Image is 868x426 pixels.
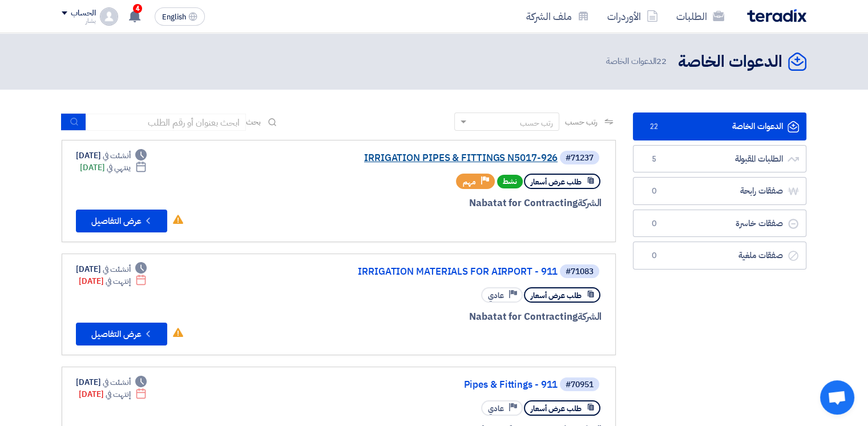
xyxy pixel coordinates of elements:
[647,250,661,262] span: 0
[103,150,130,162] span: أنشئت في
[747,9,806,22] img: Teradix logo
[531,176,582,187] span: طلب عرض أسعار
[329,153,558,163] a: IRRIGATION PIPES & FITTINGS N5017-926
[86,114,246,131] input: ابحث بعنوان أو رقم الطلب
[327,196,601,211] div: Nabatat for Contracting
[329,380,558,390] a: Pipes & Fittings - 911
[103,376,130,388] span: أنشئت في
[100,7,118,26] img: profile_test.png
[531,290,582,301] span: طلب عرض أسعار
[80,162,147,174] div: [DATE]
[633,242,806,270] a: صفقات ملغية0
[566,268,594,276] div: #71083
[162,13,186,21] span: English
[598,3,667,30] a: الأوردرات
[633,177,806,205] a: صفقات رابحة0
[633,112,806,140] a: الدعوات الخاصة22
[531,403,582,414] span: طلب عرض أسعار
[79,275,147,287] div: [DATE]
[633,210,806,238] a: صفقات خاسرة0
[517,3,598,30] a: ملف الشركة
[246,116,261,128] span: بحث
[488,403,504,414] span: عادي
[62,18,95,24] div: بشار
[647,154,661,165] span: 5
[678,51,782,73] h2: الدعوات الخاصة
[463,176,476,187] span: مهم
[520,117,553,129] div: رتب حسب
[820,380,854,415] a: Open chat
[565,116,597,128] span: رتب حسب
[79,388,147,400] div: [DATE]
[103,263,130,275] span: أنشئت في
[76,376,147,388] div: [DATE]
[566,381,594,389] div: #70951
[106,275,130,287] span: إنتهت في
[606,55,669,68] span: الدعوات الخاصة
[647,218,661,230] span: 0
[566,154,594,162] div: #71237
[633,145,806,173] a: الطلبات المقبولة5
[76,263,147,275] div: [DATE]
[497,175,523,188] span: نشط
[76,323,167,345] button: عرض التفاصيل
[327,310,601,324] div: Nabatat for Contracting
[106,388,130,400] span: إنتهت في
[647,121,661,132] span: 22
[76,210,167,232] button: عرض التفاصيل
[329,267,558,277] a: IRRIGATION MATERIALS FOR AIRPORT - 911
[107,162,130,174] span: ينتهي في
[656,55,667,67] span: 22
[76,150,147,162] div: [DATE]
[578,310,602,324] span: الشركة
[71,9,95,18] div: الحساب
[155,7,205,26] button: English
[667,3,733,30] a: الطلبات
[488,290,504,301] span: عادي
[578,196,602,210] span: الشركة
[647,186,661,197] span: 0
[133,4,142,13] span: 4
